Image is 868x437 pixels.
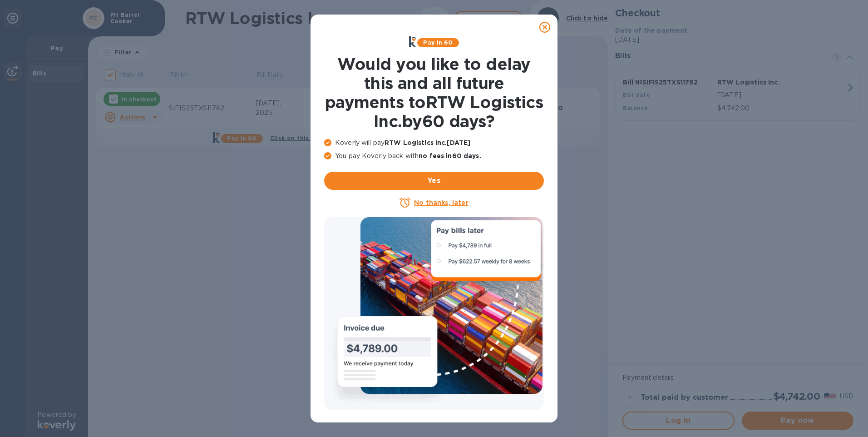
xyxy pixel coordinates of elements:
[324,151,544,161] p: You pay Koverly back with
[385,139,470,146] b: RTW Logistics Inc. [DATE]
[414,199,468,206] u: No thanks, later
[324,172,544,190] button: Yes
[423,39,453,46] b: Pay in 60
[419,152,481,159] b: no fees in 60 days .
[331,175,537,186] span: Yes
[324,138,544,148] p: Koverly will pay
[324,55,544,131] h1: Would you like to delay this and all future payments to RTW Logistics Inc. by 60 days ?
